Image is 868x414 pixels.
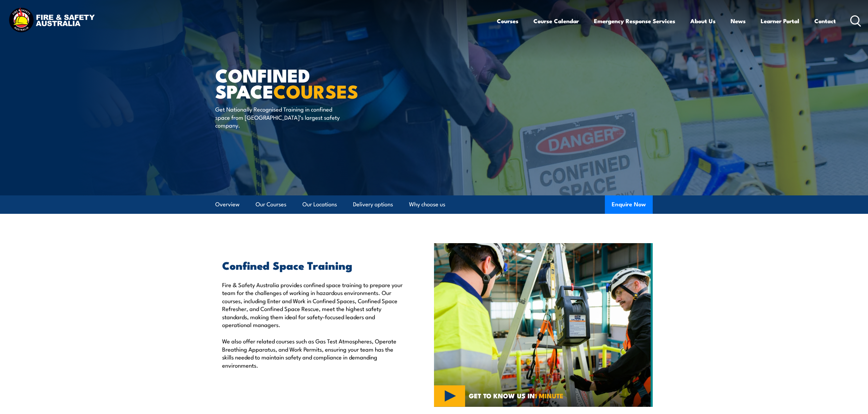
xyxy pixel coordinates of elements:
strong: 1 MINUTE [535,390,564,400]
strong: COURSES [273,76,358,105]
a: Contact [814,12,836,30]
p: Fire & Safety Australia provides confined space training to prepare your team for the challenges ... [222,281,403,328]
p: We also offer related courses such as Gas Test Atmospheres, Operate Breathing Apparatus, and Work... [222,337,403,369]
a: News [731,12,746,30]
a: Overview [215,195,240,213]
a: Emergency Response Services [594,12,675,30]
a: Delivery options [353,195,393,213]
button: Enquire Now [605,195,653,214]
a: Our Locations [302,195,337,213]
a: About Us [690,12,716,30]
a: Courses [497,12,518,30]
a: Learner Portal [761,12,799,30]
p: Get Nationally Recognised Training in confined space from [GEOGRAPHIC_DATA]’s largest safety comp... [215,105,340,129]
a: Our Courses [256,195,286,213]
img: Confined Space Courses Australia [434,243,653,407]
a: Course Calendar [533,12,579,30]
a: Why choose us [409,195,445,213]
h1: Confined Space [215,67,384,99]
h2: Confined Space Training [222,260,403,270]
span: GET TO KNOW US IN [469,393,564,399]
